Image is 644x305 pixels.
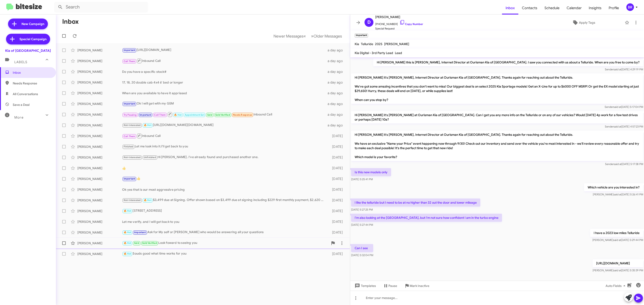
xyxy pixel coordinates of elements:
span: Not-Interested [124,124,141,127]
span: [DATE] 5:32:04 PM [351,253,373,257]
span: Important [140,113,151,116]
div: [DATE] [326,209,346,213]
span: All Conversations [13,92,38,96]
div: a day ago [326,59,346,63]
a: Contacts [518,2,541,15]
div: Ask for My self or [PERSON_NAME] who would be answering all your questions [122,230,326,235]
div: [DATE] [326,198,346,203]
h1: Inbox [62,18,79,25]
div: Ok I will get with my GSM [122,101,326,106]
a: Schedule [541,2,563,15]
p: Hi [PERSON_NAME] it's [PERSON_NAME] at Ourisman Kia of [GEOGRAPHIC_DATA]. Can I get you any more ... [351,111,643,123]
span: 🔥 Hot [124,231,131,234]
span: 🔥 Hot [144,199,151,202]
div: [PERSON_NAME] [77,102,122,106]
div: [PERSON_NAME] [77,69,122,74]
div: [DATE] [326,187,346,192]
span: said at [614,162,622,166]
div: [PERSON_NAME] [77,59,122,63]
div: [PERSON_NAME] [77,80,122,85]
div: [PERSON_NAME] [77,48,122,52]
span: Inbox [502,2,518,15]
span: Important [124,102,135,105]
span: Auto Fields [606,282,627,290]
span: [PERSON_NAME] [DATE] 5:35:39 PM [593,269,643,272]
a: Insights [585,2,605,15]
div: Inbound Call [122,58,326,64]
span: Sold Verified [215,113,230,116]
div: Kia of [GEOGRAPHIC_DATA] [5,48,51,53]
nav: Page navigation example [271,31,345,41]
div: [PERSON_NAME] [77,123,122,127]
div: [PERSON_NAME] [77,91,122,95]
div: [PERSON_NAME] [77,144,122,149]
a: Copy Number [400,22,423,26]
span: « [303,33,306,39]
button: BR [623,3,639,11]
div: a day ago [326,123,346,127]
p: Is this new models only [351,168,391,176]
span: Important [124,49,135,52]
a: Profile [605,2,623,15]
span: Labels [14,60,27,64]
p: Hi [PERSON_NAME] this is [PERSON_NAME], Internet Director at Ourisman Kia of [GEOGRAPHIC_DATA]. I... [373,58,643,66]
button: Apply Tags [544,19,623,27]
div: [PERSON_NAME] [77,230,122,235]
span: 2025 [375,42,382,46]
div: [PERSON_NAME] [77,241,122,245]
div: Do you have a specific stock# [122,69,326,74]
div: Let me verify, and I will get back to you [122,219,326,224]
span: Call Them [154,113,166,116]
div: [URL][DOMAIN_NAME][DOMAIN_NAME] [122,123,326,128]
div: [PERSON_NAME] [77,252,122,256]
div: a day ago [326,80,346,85]
button: Next [308,31,345,41]
span: Important [124,177,135,180]
div: 👍 [122,166,326,170]
div: [STREET_ADDRESS] [122,208,326,213]
small: Important [355,33,368,38]
span: Special Request [375,26,423,31]
p: I have a 2023 low miles Telluride [590,229,643,237]
div: [DATE] [326,177,346,181]
span: [PHONE_NUMBER] [375,20,423,26]
span: said at [614,125,621,128]
input: Search [54,2,148,13]
div: Hi [PERSON_NAME]. I've already found and purchased another one. [122,155,326,160]
span: Older Messages [314,34,342,39]
button: Auto Fields [602,282,631,290]
span: 🔥 Hot [144,124,151,127]
div: [DATE] [326,166,346,170]
div: 👍 [122,176,326,181]
span: Not-Interested [124,156,141,159]
span: [DATE] 5:25:41 PM [351,178,373,181]
div: a day ago [326,69,346,74]
div: [DATE] [326,252,346,256]
p: Hi [PERSON_NAME] it's [PERSON_NAME], Internet Director at Ourisman Kia of [GEOGRAPHIC_DATA]. Than... [351,73,643,104]
span: D [367,19,371,26]
span: Inbox [13,70,51,75]
span: Sender [DATE] 4:57:23 PM [605,125,643,128]
a: Calendar [563,2,585,15]
div: BR [626,3,634,11]
div: [DATE] [326,230,346,235]
p: Can I see [351,244,373,252]
div: [DATE] [326,219,346,224]
div: [PERSON_NAME] [77,134,122,138]
span: Needs Response [233,113,252,116]
span: Kia [355,42,359,46]
span: 🔥 Hot [124,252,131,255]
p: Hi [PERSON_NAME] it's [PERSON_NAME], Internet Director at Ourisman Kia of [GEOGRAPHIC_DATA]. Than... [351,131,643,161]
span: Call Them [124,60,135,63]
span: Appointment Set [185,113,204,116]
div: [PERSON_NAME] [77,166,122,170]
div: [PERSON_NAME] [77,198,122,203]
div: [DATE] [326,155,346,160]
span: Sold [134,242,139,244]
span: Mark Inactive [410,282,429,290]
div: [URL][DOMAIN_NAME] [122,48,326,53]
span: said at [613,269,621,272]
span: 🔥 Hot [124,209,131,212]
